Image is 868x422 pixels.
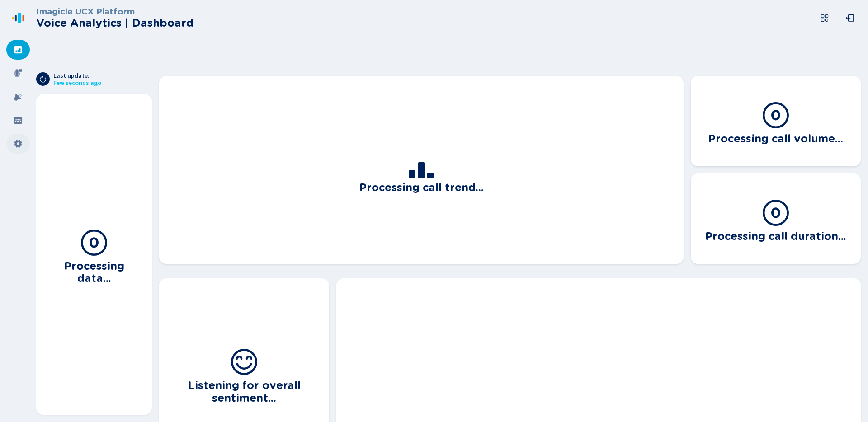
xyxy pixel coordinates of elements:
svg: box-arrow-left [845,14,854,23]
h3: Processing call volume... [708,130,843,145]
div: Recordings [6,63,30,83]
div: Alarms [6,87,30,107]
svg: mic-fill [14,69,23,78]
span: Few seconds ago [53,80,101,87]
div: Dashboard [6,40,30,60]
h2: Voice Analytics | Dashboard [36,17,193,29]
svg: arrow-clockwise [39,75,47,83]
h3: Processing data... [47,257,141,285]
svg: groups-filled [14,116,23,125]
h3: Processing call duration... [705,227,846,243]
svg: dashboard-filled [14,45,23,54]
div: Groups [6,110,30,130]
span: Last update: [53,72,101,80]
div: Settings [6,134,30,154]
h3: Processing call trend... [359,178,484,194]
h3: Listening for overall sentiment... [170,376,318,404]
h3: Imagicle UCX Platform [36,7,193,17]
svg: alarm-filled [14,92,23,101]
